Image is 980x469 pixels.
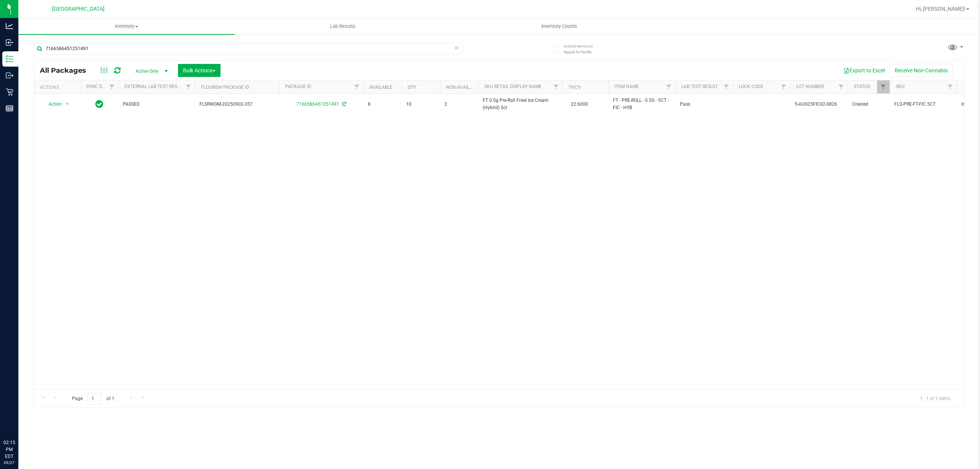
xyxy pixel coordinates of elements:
[877,80,890,93] a: Filter
[613,97,671,111] span: FT - PRE-ROLL - 0.5G - 5CT - FIC - HYB
[483,97,558,111] span: FT 0.5g Pre-Roll Fried Ice Cream (Hybrid) 5ct
[484,84,542,89] a: Sku Retail Display Name
[3,439,15,460] p: 02:15 PM EDT
[550,80,562,93] a: Filter
[123,101,190,108] span: PASSED
[18,23,235,30] span: Inventory
[681,84,718,89] a: Lab Test Result
[34,43,463,54] input: Search Package ID, Item Name, SKU, Lot or Part Number...
[777,80,790,93] a: Filter
[567,99,592,110] span: 22.6000
[178,64,220,77] button: Bulk Actions
[444,101,474,108] span: 2
[65,393,121,405] span: Page of 1
[18,18,235,34] a: Inventory
[835,80,848,93] a: Filter
[183,67,216,74] span: Bulk Actions
[563,43,602,55] span: Include items not tagged for facility
[3,460,15,466] p: 09/27
[40,85,77,90] div: Actions
[52,6,105,12] span: [GEOGRAPHIC_DATA]
[106,80,118,93] a: Filter
[663,80,675,93] a: Filter
[296,101,339,107] a: 7166586451251491
[351,80,363,93] a: Filter
[63,99,72,109] span: select
[890,64,953,77] button: Receive Non-Cannabis
[6,72,13,79] inline-svg: Outbound
[6,39,13,46] inline-svg: Inbound
[95,99,103,109] span: In Sync
[852,101,885,108] span: Created
[854,84,870,89] a: Status
[720,80,733,93] a: Filter
[285,84,311,89] a: Package ID
[341,101,346,107] span: Sync from Compliance System
[368,101,397,108] span: 8
[739,84,763,89] a: Lock Code
[40,66,94,75] span: All Packages
[199,101,274,108] span: FLSRWGM-20250902-357
[124,84,185,89] a: External Lab Test Result
[408,85,416,90] a: Qty
[944,80,957,93] a: Filter
[6,105,13,112] inline-svg: Reports
[201,85,249,90] a: Flourish Package ID
[86,84,116,89] a: Sync Status
[894,101,952,108] span: FLO-PRE-FT-FIC.5CT
[6,88,13,96] inline-svg: Retail
[916,6,965,12] span: Hi, [PERSON_NAME]!
[369,85,392,90] a: Available
[182,80,195,93] a: Filter
[6,22,13,30] inline-svg: Analytics
[680,101,728,108] span: Pass
[914,393,957,404] span: 1 - 1 of 1 items
[531,23,588,30] span: Inventory Counts
[320,23,366,30] span: Lab Results
[451,18,667,34] a: Inventory Counts
[896,84,905,89] a: SKU
[838,64,890,77] button: Export to Excel
[568,85,581,90] a: THC%
[6,55,13,63] inline-svg: Inventory
[454,43,459,53] span: Clear
[42,99,62,109] span: Action
[796,84,824,89] a: Lot Number
[795,101,843,108] span: 5-AUG25FIC02-0826
[88,393,101,405] input: 1
[446,85,480,90] a: Non-Available
[614,84,639,89] a: Item Name
[8,408,31,431] iframe: Resource center
[406,101,435,108] span: 10
[235,18,451,34] a: Lab Results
